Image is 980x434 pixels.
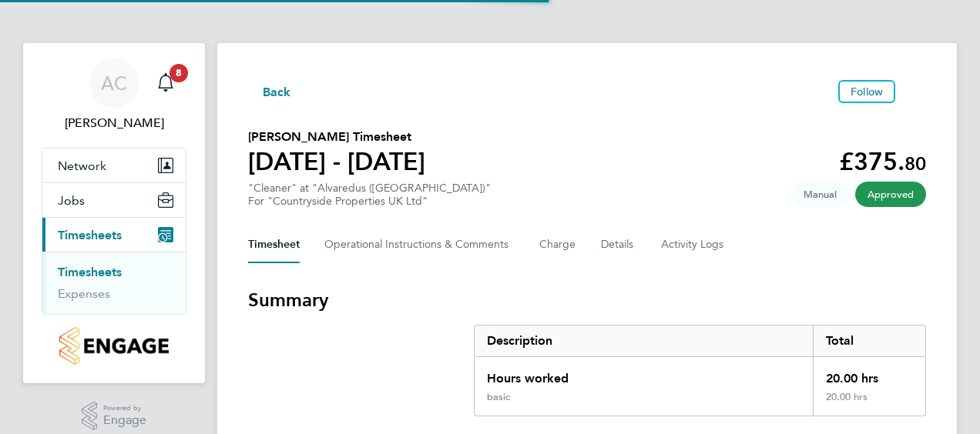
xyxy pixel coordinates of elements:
button: Details [601,226,636,263]
span: AC [101,73,127,93]
div: 20.00 hrs [813,357,925,391]
span: Aurie Cox [42,114,186,132]
button: Follow [838,80,895,103]
a: Go to home page [42,327,186,365]
button: Jobs [42,183,186,217]
button: Back [248,82,291,101]
span: Back [263,83,291,102]
div: Description [475,325,813,356]
h3: Summary [248,288,926,312]
span: Powered by [103,402,146,415]
nav: Main navigation [23,43,205,383]
a: Expenses [58,286,110,301]
span: Timesheets [58,228,122,242]
div: basic [487,391,510,403]
button: Charge [539,226,576,263]
div: For "Countryside Properties UK Ltd" [248,195,491,208]
a: Timesheets [58,265,122,279]
div: 20.00 hrs [813,391,925,416]
div: "Cleaner" at "Alvaredus ([GEOGRAPHIC_DATA])" [248,182,491,208]
span: 80 [904,152,926,175]
div: Hours worked [475,357,813,391]
a: 8 [150,58,181,108]
button: Timesheets [42,218,186,252]
a: Powered byEngage [82,402,147,431]
span: Network [58,159,106,173]
button: Network [42,149,186,182]
div: Total [813,325,925,356]
img: countryside-properties-logo-retina.png [59,327,168,365]
span: This timesheet was manually created. [791,182,849,207]
button: Timesheet [248,226,300,263]
div: Timesheets [42,252,186,314]
span: 8 [169,64,188,82]
h1: [DATE] - [DATE] [248,146,425,177]
button: Activity Logs [661,226,726,263]
button: Operational Instructions & Comments [324,226,515,263]
span: Engage [103,414,146,427]
h2: [PERSON_NAME] Timesheet [248,128,425,146]
app-decimal: £375. [839,147,926,176]
span: This timesheet has been approved. [855,182,926,207]
span: Follow [851,85,883,98]
a: AC[PERSON_NAME] [42,58,186,132]
button: Timesheets Menu [901,88,926,95]
div: Summary [474,325,926,416]
span: Jobs [58,193,85,208]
